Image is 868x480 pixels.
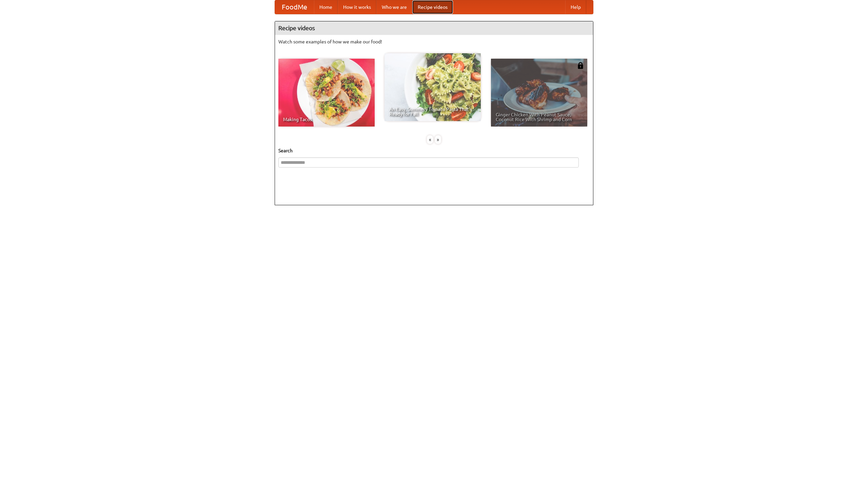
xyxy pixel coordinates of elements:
span: Making Tacos [283,117,370,122]
p: Watch some examples of how we make our food! [278,38,590,45]
h4: Recipe videos [275,21,593,35]
h5: Search [278,147,590,154]
a: How it works [338,0,376,14]
a: Who we are [376,0,412,14]
a: FoodMe [275,0,314,14]
a: Help [565,0,586,14]
a: Recipe videos [412,0,453,14]
img: 483408.png [577,62,584,69]
div: » [435,135,441,144]
a: Making Tacos [278,59,375,127]
a: Home [314,0,338,14]
div: « [427,135,433,144]
span: An Easy, Summery Tomato Pasta That's Ready for Fall [389,107,476,116]
a: An Easy, Summery Tomato Pasta That's Ready for Fall [384,53,481,121]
